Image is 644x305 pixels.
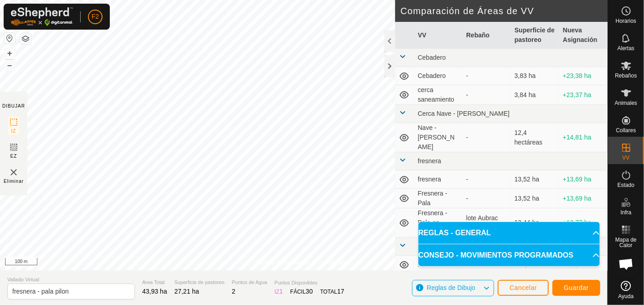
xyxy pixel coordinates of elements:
[142,288,167,295] span: 43,93 ha
[418,250,573,261] span: CONSEJO - MOVIMIENTOS PROGRAMADOS
[257,258,309,267] a: Política de Privacidad
[615,100,637,106] span: Animales
[414,85,463,105] td: cerca saneamiento
[418,244,600,266] p-accordion-header: CONSEJO - MOVIMIENTOS PROGRAMADOS
[418,54,446,61] span: Cebadero
[414,22,463,49] th: VV
[511,171,559,189] td: 13,52 ha
[511,67,559,85] td: 3,83 ha
[608,277,644,303] a: Ayuda
[414,171,463,189] td: fresnera
[8,167,19,178] img: VV
[511,123,559,152] td: 12,4 hectáreas
[232,279,268,286] span: Puntos de Agua
[274,279,344,287] span: Puntos Disponibles
[563,134,592,141] font: +14,81 ha
[320,289,344,295] font: TOTAL
[563,72,592,79] font: +23,38 ha
[2,103,25,109] div: DIBUJAR
[418,227,491,238] span: REGLAS - GENERAL
[466,90,507,100] div: -
[232,288,236,295] span: 2
[463,22,511,49] th: Rebaño
[511,85,559,105] td: 3,84 ha
[414,208,463,238] td: Fresnera - Pala en Verano
[498,280,549,296] button: Cancelar
[615,73,637,78] span: Rebaños
[559,22,608,49] th: Nueva Asignación
[306,288,313,295] span: 30
[414,256,463,274] td: Moroso
[418,110,510,117] span: Cerca Nave - [PERSON_NAME]
[610,237,642,248] span: Mapa de Calor
[4,33,15,44] button: Restablecer Mapa
[511,189,559,208] td: 13,52 ha
[616,128,636,133] span: Collares
[466,194,507,203] div: -
[10,153,17,160] span: EZ
[466,175,507,184] div: -
[613,250,640,278] div: Chat abierto
[466,71,507,81] div: -
[92,12,99,21] span: F2
[618,182,634,188] span: Estado
[142,279,167,286] span: Área Total
[274,289,283,295] font: IZ
[4,48,15,59] button: +
[563,91,592,98] font: +23,37 ha
[279,288,283,295] span: 1
[466,213,507,233] div: lote Aubrac cabezon
[563,195,592,202] font: +13,69 ha
[414,189,463,208] td: Fresnera - Pala
[337,288,345,295] span: 17
[563,219,592,226] font: +13,77 ha
[563,176,592,183] font: +13,69 ha
[622,155,629,160] span: VV
[620,210,631,215] span: Infra
[564,284,589,291] span: Guardar
[418,222,600,244] p-accordion-header: REGLAS - GENERAL
[618,294,634,299] span: Ayuda
[552,280,600,296] button: Guardar
[616,18,636,24] span: Horarios
[511,22,559,49] th: Superficie de pastoreo
[618,46,634,51] span: Alertas
[7,276,135,284] span: Vallado Virtual
[11,7,73,26] img: Logo Gallagher
[175,279,225,286] span: Superficie de pastoreo
[510,284,537,291] span: Cancelar
[4,178,24,185] span: Eliminar
[414,67,463,85] td: Cebadero
[320,258,351,267] a: Contáctenos
[401,5,608,16] h2: Comparación de Áreas de VV
[511,208,559,238] td: 13,44 ha
[175,288,200,295] span: 27,21 ha
[4,60,15,71] button: –
[466,133,507,142] div: -
[290,289,313,295] font: FÁCIL
[11,128,16,134] span: IZ
[427,284,476,291] span: Reglas de Dibujo
[418,157,441,165] span: fresnera
[414,123,463,152] td: Nave - [PERSON_NAME]
[20,33,31,44] button: Capas del Mapa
